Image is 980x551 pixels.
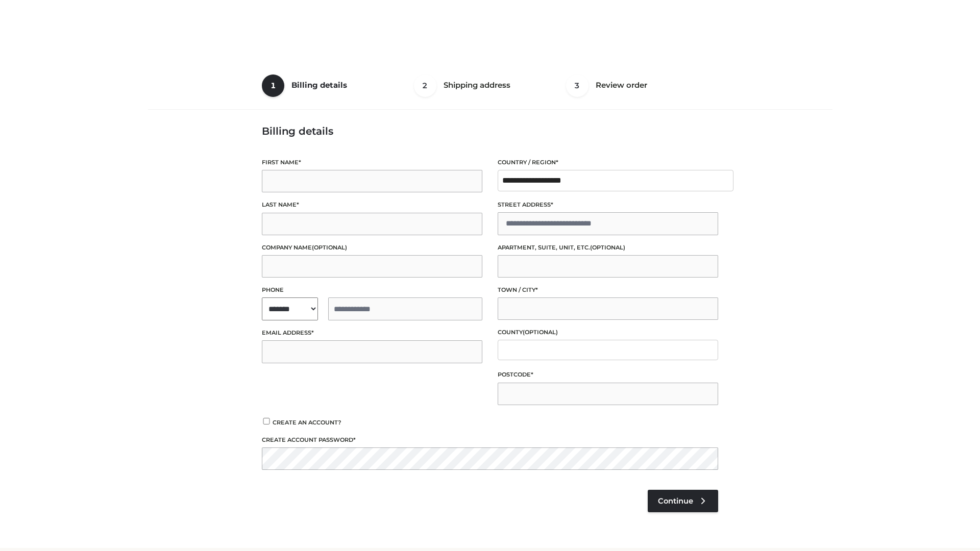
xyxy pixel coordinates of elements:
span: 1 [262,74,284,97]
span: Review order [596,80,647,90]
span: 2 [414,74,436,97]
span: 3 [566,74,589,97]
label: Street address [498,200,718,210]
span: (optional) [312,244,347,251]
span: Continue [658,496,693,506]
span: Billing details [291,80,347,90]
label: Email address [262,328,482,338]
span: (optional) [523,329,558,336]
span: Shipping address [444,80,510,90]
label: Create account password [262,435,718,445]
label: Company name [262,243,482,253]
a: Continue [648,490,718,512]
input: Create an account? [262,418,271,424]
span: Create an account? [273,419,341,426]
label: Phone [262,285,482,295]
span: (optional) [590,244,625,251]
label: Last name [262,200,482,210]
label: Country / Region [498,158,718,167]
label: Postcode [498,370,718,380]
label: County [498,328,718,337]
label: Town / City [498,285,718,295]
label: Apartment, suite, unit, etc. [498,243,718,253]
label: First name [262,158,482,167]
h3: Billing details [262,125,718,137]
